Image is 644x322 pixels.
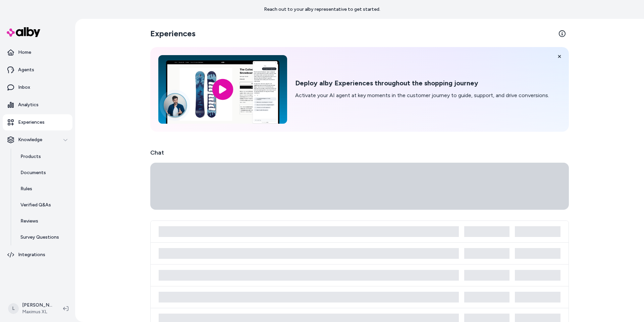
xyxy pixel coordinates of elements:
[3,114,72,130] a: Experiences
[14,149,72,165] a: Products
[20,153,41,160] p: Products
[4,298,58,319] button: L[PERSON_NAME]Maximus XL
[14,229,72,245] a: Survey Questions
[20,234,59,241] p: Survey Questions
[18,67,34,73] p: Agents
[8,303,19,314] span: L
[20,218,38,225] p: Reviews
[3,44,72,61] a: Home
[3,132,72,148] button: Knowledge
[18,119,45,126] p: Experiences
[18,136,42,143] p: Knowledge
[20,169,46,176] p: Documents
[295,91,549,99] p: Activate your AI agent at key moments in the customer journey to guide, support, and drive conver...
[18,49,31,56] p: Home
[7,27,40,37] img: alby Logo
[20,202,51,208] p: Verified Q&As
[3,79,72,95] a: Inbox
[264,6,380,13] p: Reach out to your alby representative to get started.
[3,62,72,78] a: Agents
[14,165,72,181] a: Documents
[14,197,72,213] a: Verified Q&As
[3,247,72,263] a: Integrations
[22,302,52,309] p: [PERSON_NAME]
[150,28,196,39] h2: Experiences
[18,84,30,91] p: Inbox
[20,186,32,192] p: Rules
[3,97,72,113] a: Analytics
[14,181,72,197] a: Rules
[295,79,549,87] h2: Deploy alby Experiences throughout the shopping journey
[22,309,52,315] span: Maximus XL
[18,251,45,258] p: Integrations
[18,102,39,108] p: Analytics
[150,148,569,157] h2: Chat
[14,213,72,229] a: Reviews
